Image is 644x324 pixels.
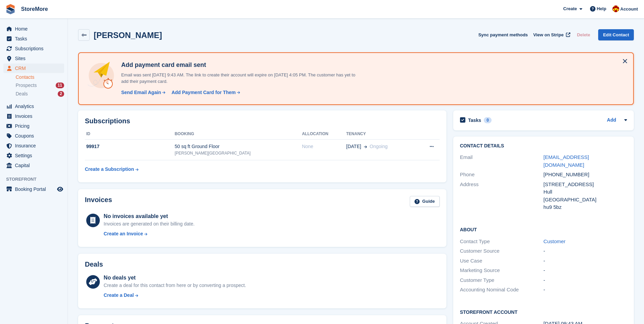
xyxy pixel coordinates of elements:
[85,163,139,176] a: Create a Subscription
[118,72,356,85] p: Email was sent [DATE] 9:43 AM. The link to create their account will expire on [DATE] 4:05 PM. Th...
[597,5,606,12] span: Help
[3,151,64,160] a: menu
[544,181,627,188] div: [STREET_ADDRESS]
[121,89,161,96] div: Send Email Again
[544,276,627,284] div: -
[16,90,64,97] a: Deals 2
[104,230,195,237] a: Create an Invoice
[544,286,627,294] div: -
[544,267,627,274] div: -
[94,31,162,40] h2: [PERSON_NAME]
[460,154,544,169] div: Email
[3,161,64,170] a: menu
[169,89,241,96] a: Add Payment Card for Them
[16,82,37,89] span: Prospects
[612,5,619,12] img: Store More Team
[58,91,64,97] div: 2
[3,131,64,141] a: menu
[544,171,627,179] div: [PHONE_NUMBER]
[85,129,174,140] th: ID
[460,181,544,211] div: Address
[460,308,627,315] h2: Storefront Account
[171,89,236,96] div: Add Payment Card for Them
[104,230,143,237] div: Create an Invoice
[460,247,544,255] div: Customer Source
[3,102,64,111] a: menu
[544,203,627,211] div: hu9 5bz
[346,129,416,140] th: Tenancy
[460,267,544,274] div: Marketing Source
[85,143,174,150] div: 99917
[16,82,64,89] a: Prospects 11
[104,282,246,289] div: Create a deal for this contact from here or by converting a prospect.
[620,6,638,13] span: Account
[607,116,616,124] a: Add
[544,154,589,168] a: [EMAIL_ADDRESS][DOMAIN_NAME]
[544,247,627,255] div: -
[302,143,346,150] div: None
[468,117,481,123] h2: Tasks
[15,64,56,73] span: CRM
[563,5,577,12] span: Create
[544,257,627,265] div: -
[3,184,64,194] a: menu
[15,151,56,160] span: Settings
[574,29,593,40] button: Delete
[104,292,246,299] a: Create a Deal
[118,61,356,69] h4: Add payment card email sent
[5,4,16,14] img: stora-icon-8386f47178a22dfd0bd8f6a31ec36ba5ce8667c1dd55bd0f319d3a0aa187defe.svg
[56,83,64,88] div: 11
[85,196,112,207] h2: Invoices
[15,111,56,121] span: Invoices
[15,44,56,53] span: Subscriptions
[15,184,56,194] span: Booking Portal
[104,212,195,220] div: No invoices available yet
[85,166,134,173] div: Create a Subscription
[15,161,56,170] span: Capital
[15,141,56,150] span: Insurance
[85,117,440,125] h2: Subscriptions
[16,91,28,97] span: Deals
[3,121,64,131] a: menu
[3,24,64,34] a: menu
[18,3,51,15] a: StoreMore
[460,286,544,294] div: Accounting Nominal Code
[544,188,627,196] div: Hull
[3,64,64,73] a: menu
[598,29,634,40] a: Edit Contact
[3,111,64,121] a: menu
[346,143,361,150] span: [DATE]
[410,196,440,207] a: Guide
[6,176,68,183] span: Storefront
[174,143,302,150] div: 50 sq ft Ground Floor
[484,117,492,123] div: 0
[85,260,103,268] h2: Deals
[544,238,566,244] a: Customer
[15,102,56,111] span: Analytics
[460,276,544,284] div: Customer Type
[15,131,56,141] span: Coupons
[533,32,564,38] span: View on Stripe
[174,150,302,156] div: [PERSON_NAME][GEOGRAPHIC_DATA]
[3,54,64,63] a: menu
[370,144,388,149] span: Ongoing
[87,61,116,90] img: add-payment-card-4dbda4983b697a7845d177d07a5d71e8a16f1ec00487972de202a45f1e8132f5.svg
[460,171,544,179] div: Phone
[531,29,572,40] a: View on Stripe
[302,129,346,140] th: Allocation
[104,274,246,282] div: No deals yet
[544,196,627,204] div: [GEOGRAPHIC_DATA]
[174,129,302,140] th: Booking
[478,29,528,40] button: Sync payment methods
[16,74,64,80] a: Contacts
[460,257,544,265] div: Use Case
[15,121,56,131] span: Pricing
[460,238,544,246] div: Contact Type
[460,143,627,149] h2: Contact Details
[104,292,134,299] div: Create a Deal
[104,220,195,228] div: Invoices are generated on their billing date.
[3,141,64,150] a: menu
[3,34,64,43] a: menu
[15,54,56,63] span: Sites
[15,34,56,43] span: Tasks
